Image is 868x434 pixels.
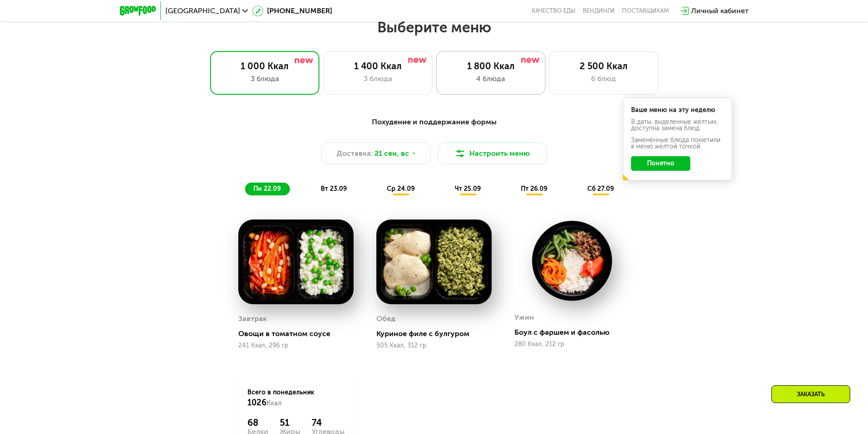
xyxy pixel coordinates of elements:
[691,5,749,16] div: Личный кабинет
[583,7,615,15] a: Вендинги
[514,328,637,337] div: Боул с фаршем и фасолью
[376,312,395,326] div: Обед
[267,399,282,407] span: Ккал
[631,137,724,150] div: Заменённые блюда пометили в меню жёлтой точкой.
[333,61,423,71] div: 1 400 Ккал
[771,385,850,403] div: Заказать
[376,342,492,349] div: 505 Ккал, 312 гр
[238,329,361,338] div: Овощи в томатном соусе
[165,7,240,15] span: [GEOGRAPHIC_DATA]
[631,107,724,113] div: Ваше меню на эту неделю
[164,117,704,128] div: Похудение и поддержание формы
[446,73,536,84] div: 4 блюда
[247,417,268,428] div: 68
[321,185,347,193] span: вт 23.09
[587,185,614,193] span: сб 27.09
[29,18,839,36] h2: Выберите меню
[631,119,724,132] div: В даты, выделенные желтым, доступна замена блюд.
[220,73,310,84] div: 3 блюда
[514,311,534,324] div: Ужин
[446,61,536,71] div: 1 800 Ккал
[559,73,649,84] div: 6 блюд
[337,148,373,159] span: Доставка:
[622,7,669,15] div: поставщикам
[247,398,267,408] span: 1026
[253,185,281,193] span: пн 22.09
[247,388,344,408] div: Всего в понедельник
[455,185,481,193] span: чт 25.09
[333,73,423,84] div: 3 блюда
[631,156,690,171] button: Понятно
[312,417,344,428] div: 74
[375,148,409,159] span: 21 сен, вс
[280,417,300,428] div: 51
[387,185,415,193] span: ср 24.09
[532,7,575,15] a: Качество еды
[376,329,499,338] div: Куриное филе с булгуром
[238,342,354,349] div: 241 Ккал, 296 гр
[252,5,332,16] a: [PHONE_NUMBER]
[514,341,630,348] div: 280 Ккал, 212 гр
[521,185,547,193] span: пт 26.09
[438,143,547,164] button: Настроить меню
[238,312,267,326] div: Завтрак
[220,61,310,71] div: 1 000 Ккал
[559,61,649,71] div: 2 500 Ккал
